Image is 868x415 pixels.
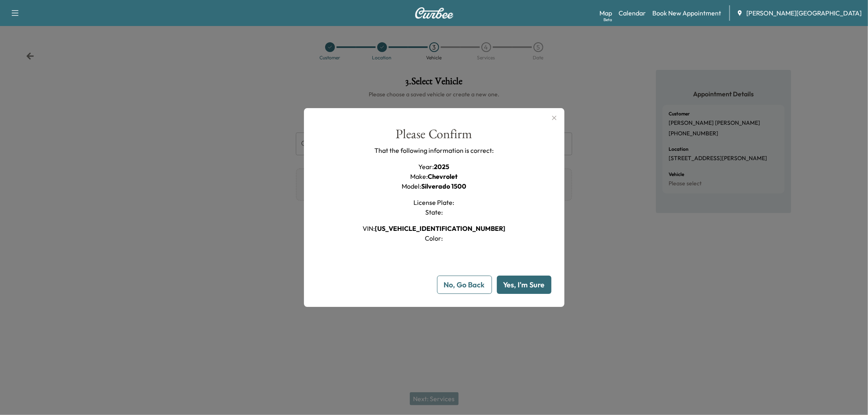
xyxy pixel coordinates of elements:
button: Yes, I'm Sure [497,276,551,294]
div: Beta [603,17,612,23]
h1: State : [425,207,443,217]
h1: License Plate : [414,198,455,207]
span: Chevrolet [428,172,458,180]
a: Book New Appointment [652,8,721,18]
div: Please Confirm [396,128,472,146]
h1: Make : [411,172,458,181]
span: [PERSON_NAME][GEOGRAPHIC_DATA] [746,8,861,18]
h1: Year : [419,162,450,172]
span: [US_VEHICLE_IDENTIFICATION_NUMBER] [375,224,505,232]
a: Calendar [619,8,646,18]
button: No, Go Back [437,276,492,294]
a: MapBeta [599,8,612,18]
h1: Color : [425,233,443,243]
span: 2025 [434,163,450,171]
h1: VIN : [363,224,505,233]
h1: Model : [402,181,466,191]
span: Silverado 1500 [421,182,466,190]
p: That the following information is correct: [374,146,494,155]
img: Curbee Logo [415,7,454,19]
